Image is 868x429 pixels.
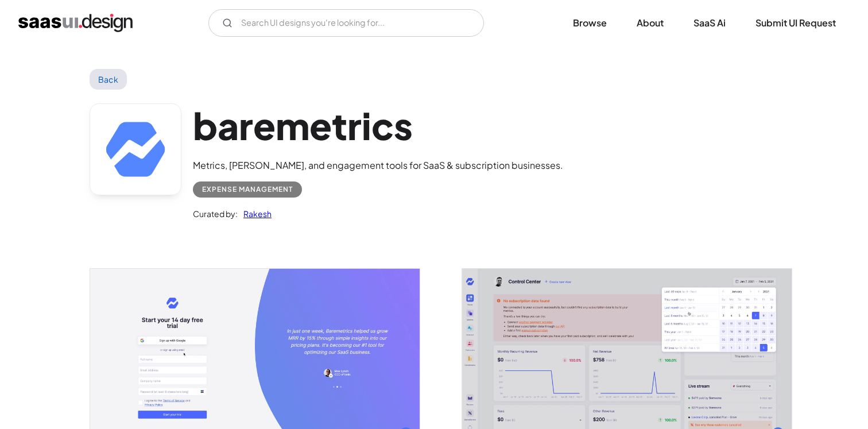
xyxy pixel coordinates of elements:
[238,207,272,221] a: Rakesh
[193,159,563,172] div: Metrics, [PERSON_NAME], and engagement tools for SaaS & subscription businesses.
[193,207,238,221] div: Curated by:
[742,10,850,36] a: Submit UI Request
[623,10,677,36] a: About
[680,10,739,36] a: SaaS Ai
[559,10,621,36] a: Browse
[90,69,127,90] a: Back
[202,183,293,196] div: Expense Management
[193,103,563,148] h1: baremetrics
[18,14,133,32] a: home
[208,9,484,37] input: Search UI designs you're looking for...
[208,9,484,37] form: Email Form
